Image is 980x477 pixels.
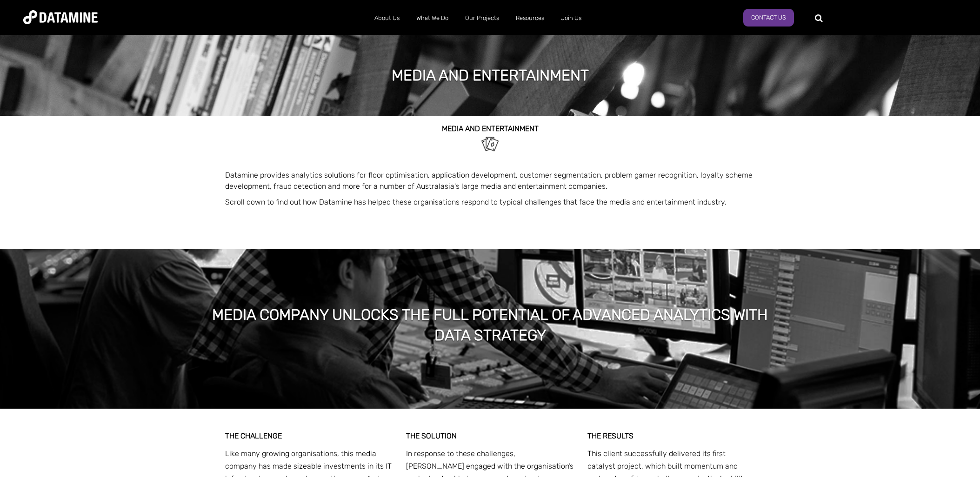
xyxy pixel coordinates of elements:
[587,432,755,440] h3: The results
[406,431,457,440] strong: THE SOLUTION
[225,431,282,440] strong: THE CHALLENGE
[480,133,500,154] img: Entertainment-1
[392,65,589,86] h1: media and entertainment
[225,197,755,208] p: Scroll down to find out how Datamine has helped these organisations respond to typical challenges...
[507,6,553,30] a: Resources
[366,6,408,30] a: About Us
[743,9,794,26] a: Contact Us
[408,6,457,30] a: What We Do
[23,10,98,24] img: Datamine
[225,125,755,133] h2: Media and ENTERTAINMENT
[553,6,590,30] a: Join Us
[225,170,755,192] p: Datamine provides analytics solutions for floor optimisation, application development, customer s...
[457,6,507,30] a: Our Projects
[207,305,774,346] h1: Media company unlocks the full potential of advanced analytics with data strategy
